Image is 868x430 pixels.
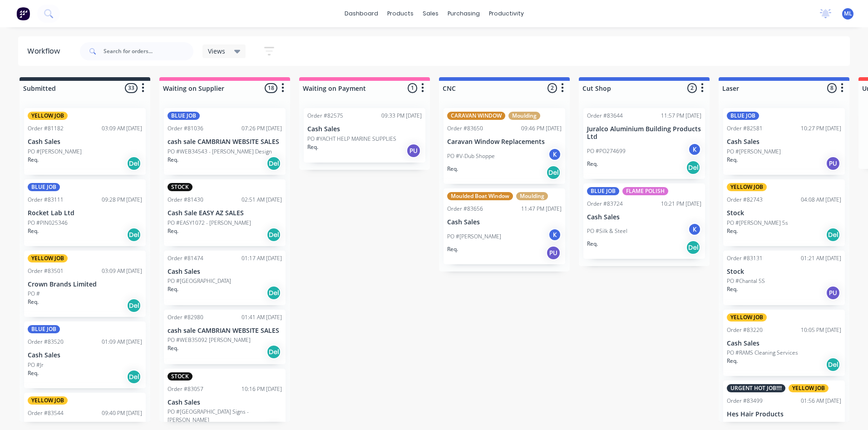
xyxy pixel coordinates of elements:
[164,108,286,175] div: BLUE JOBOrder #8103607:26 PM [DATE]cash sale CAMBRIAN WEBSITE SALESPO #WEB34543 - [PERSON_NAME] D...
[727,397,763,405] div: Order #83499
[168,313,203,321] div: Order #82980
[447,112,505,120] div: CARAVAN WINDOW
[723,108,845,175] div: BLUE JOBOrder #8258110:27 PM [DATE]Cash SalesPO #[PERSON_NAME]Req.PU
[447,218,562,226] p: Cash Sales
[242,313,282,321] div: 01:41 AM [DATE]
[826,286,840,300] div: PU
[661,112,701,120] div: 11:57 PM [DATE]
[102,409,142,417] div: 09:40 PM [DATE]
[723,251,845,305] div: Order #8313101:21 AM [DATE]StockPO #Chantal 5SReq.PU
[723,179,845,246] div: YELLOW JOBOrder #8274304:08 AM [DATE]StockPO #[PERSON_NAME] 5sReq.Del
[516,192,548,200] div: Moulding
[242,254,282,262] div: 01:17 AM [DATE]
[508,112,540,120] div: Moulding
[801,124,841,133] div: 10:27 PM [DATE]
[844,10,852,18] span: ML
[28,148,82,156] p: PO #[PERSON_NAME]
[587,160,598,168] p: Req.
[587,125,701,141] p: Juralco Aluminium Building Products Ltd
[168,385,203,393] div: Order #83057
[168,138,282,146] p: cash sale CAMBRIAN WEBSITE SALES
[727,384,785,392] div: URGENT HOT JOB!!!!
[28,369,39,377] p: Req.
[168,408,282,424] p: PO #[GEOGRAPHIC_DATA] Signs - [PERSON_NAME]
[546,246,561,260] div: PU
[266,286,281,300] div: Del
[723,310,845,376] div: YELLOW JOBOrder #8322010:05 PM [DATE]Cash SalesPO #RAMS Cleaning ServicesReq.Del
[583,108,705,179] div: Order #8364411:57 PM [DATE]Juralco Aluminium Building Products LtdPO #PO274699KReq.Del
[727,277,765,285] p: PO #Chantal 5S
[168,209,282,217] p: Cash Sale EASY AZ SALES
[28,267,64,275] div: Order #83501
[727,156,738,164] p: Req.
[622,187,668,195] div: FLAME POLISH
[28,325,60,333] div: BLUE JOB
[801,254,841,262] div: 01:21 AM [DATE]
[340,7,383,20] a: dashboard
[266,345,281,359] div: Del
[168,219,251,227] p: PO #EASY1072 - [PERSON_NAME]
[127,156,141,171] div: Del
[587,112,623,120] div: Order #83644
[587,227,627,235] p: PO #Silk & Steel
[484,7,528,20] div: productivity
[381,112,422,120] div: 09:33 PM [DATE]
[546,165,561,180] div: Del
[548,148,562,161] div: K
[304,108,425,163] div: Order #8257509:33 PM [DATE]Cash SalesPO #YACHT HELP MARINE SUPPLIESReq.PU
[307,143,318,151] p: Req.
[28,409,64,417] div: Order #83544
[727,219,788,227] p: PO #[PERSON_NAME] 5s
[826,357,840,372] div: Del
[383,7,418,20] div: products
[127,370,141,384] div: Del
[28,219,68,227] p: PO #PIN025346
[127,298,141,313] div: Del
[688,222,701,236] div: K
[28,290,40,298] p: PO #
[168,399,282,406] p: Cash Sales
[521,205,562,213] div: 11:47 PM [DATE]
[727,112,759,120] div: BLUE JOB
[168,148,272,156] p: PO #WEB34543 - [PERSON_NAME] Design
[28,281,142,288] p: Crown Brands Limited
[104,42,193,60] input: Search for orders...
[447,124,483,133] div: Order #83650
[587,147,626,155] p: PO #PO274699
[548,228,562,242] div: K
[102,196,142,204] div: 09:28 PM [DATE]
[168,344,178,352] p: Req.
[801,397,841,405] div: 01:56 AM [DATE]
[28,351,142,359] p: Cash Sales
[168,285,178,293] p: Req.
[24,251,146,317] div: YELLOW JOBOrder #8350103:09 AM [DATE]Crown Brands LimitedPO #Req.Del
[168,112,200,120] div: BLUE JOB
[28,338,64,346] div: Order #83520
[168,277,231,285] p: PO #[GEOGRAPHIC_DATA]
[168,254,203,262] div: Order #81474
[28,183,60,191] div: BLUE JOB
[24,179,146,246] div: BLUE JOBOrder #8311109:28 PM [DATE]Rocket Lab LtdPO #PIN025346Req.Del
[168,327,282,335] p: cash sale CAMBRIAN WEBSITE SALES
[443,7,484,20] div: purchasing
[208,46,225,56] span: Views
[727,349,798,357] p: PO #RAMS Cleaning Services
[28,196,64,204] div: Order #83111
[801,326,841,334] div: 10:05 PM [DATE]
[242,124,282,133] div: 07:26 PM [DATE]
[27,46,64,57] div: Workflow
[587,200,623,208] div: Order #83724
[727,357,738,365] p: Req.
[727,268,841,276] p: Stock
[28,254,68,262] div: YELLOW JOB
[24,321,146,388] div: BLUE JOBOrder #8352001:09 AM [DATE]Cash SalesPO #JrReq.Del
[444,108,565,184] div: CARAVAN WINDOWMouldingOrder #8365009:46 PM [DATE]Caravan Window ReplacementsPO #V-Dub ShoppeKReq.Del
[24,108,146,175] div: YELLOW JOBOrder #8118203:09 AM [DATE]Cash SalesPO #[PERSON_NAME]Req.Del
[727,148,781,156] p: PO #[PERSON_NAME]
[444,188,565,264] div: Moulded Boat WindowMouldingOrder #8365611:47 PM [DATE]Cash SalesPO #[PERSON_NAME]KReq.PU
[168,268,282,276] p: Cash Sales
[826,227,840,242] div: Del
[266,227,281,242] div: Del
[28,112,68,120] div: YELLOW JOB
[727,183,767,191] div: YELLOW JOB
